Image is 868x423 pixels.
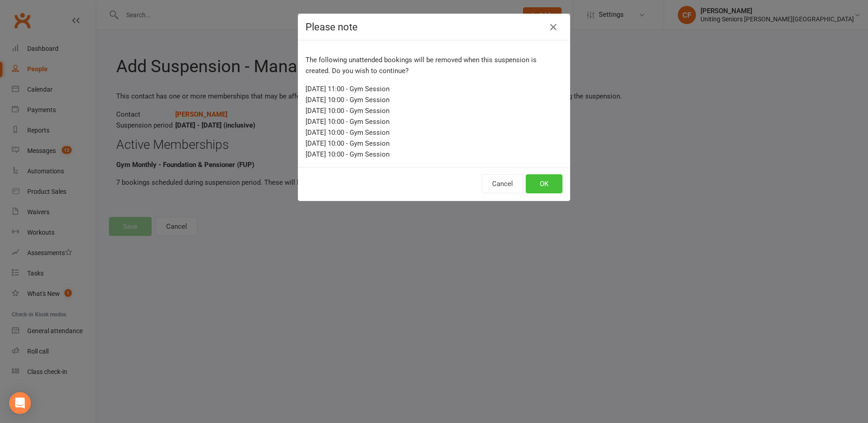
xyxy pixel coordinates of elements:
h4: Please note [306,21,562,33]
p: The following unattended bookings will be removed when this suspension is created. Do you wish to... [306,54,562,76]
div: [DATE] 11:00 - Gym Session [306,84,562,94]
div: Open Intercom Messenger [9,392,31,414]
div: [DATE] 10:00 - Gym Session [306,116,562,127]
button: Close [546,20,561,34]
div: [DATE] 10:00 - Gym Session [306,94,562,105]
div: [DATE] 10:00 - Gym Session [306,138,562,149]
button: OK [526,174,562,193]
div: [DATE] 10:00 - Gym Session [306,127,562,138]
div: [DATE] 10:00 - Gym Session [306,105,562,116]
div: [DATE] 10:00 - Gym Session [306,149,562,160]
button: Cancel [482,174,523,193]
